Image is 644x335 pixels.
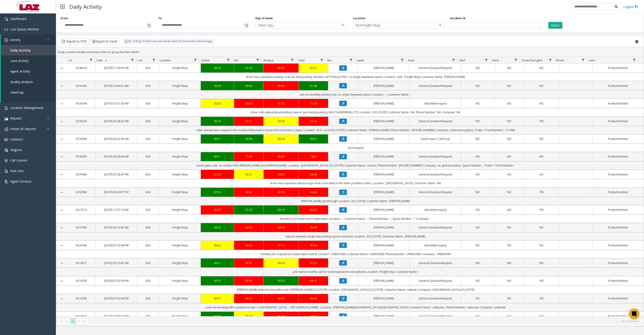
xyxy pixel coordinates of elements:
[162,66,198,70] a: Freight Ninja
[361,208,407,212] a: [PERSON_NAME]
[513,57,519,63] a: Vend Filter Menu
[98,101,134,106] a: [DATE] 07:51:03 PM
[70,208,93,212] a: 6127214
[631,57,638,63] a: Lane Filter Menu
[70,154,93,159] a: 6136904
[67,232,644,241] td: says he wanted a single day parking sspace reserved; Location : [US_STATE]; Customer Name : [PERS...
[451,57,457,63] a: Issue Filter Menu
[497,225,521,230] a: NO
[146,22,151,28] span: Toggle popup
[507,190,511,194] span: NO
[361,172,407,177] a: [PERSON_NAME]
[56,191,67,194] a: Collapse Details
[237,84,261,88] a: 00:44
[237,137,261,141] a: 00:06
[266,66,296,70] div: 00:47
[266,190,296,194] a: 02:08
[10,48,31,52] span: Daily Activity
[1,55,56,66] a: Lane Activity
[10,137,23,141] span: Contacts
[497,84,521,88] a: NO
[623,4,638,9] a: Logout
[595,119,641,123] a: Posted Number
[4,169,8,173] img: 'icon'
[67,215,644,223] td: directed cx to reach out to sales team; Location : -; Customer Name : -; Phone Number : -; Space ...
[595,208,641,212] a: Posted Number
[237,66,261,70] a: 01:26
[497,137,521,141] a: NO
[203,154,231,159] a: 00:17
[140,84,156,88] a: 824
[10,27,39,31] span: Live Queue Monitor
[361,84,407,88] a: [PERSON_NAME]
[244,22,248,28] span: Toggle popup
[162,119,198,123] a: Freight Ninja
[301,225,326,230] div: 05:48
[70,119,93,123] a: 6138184
[140,208,156,212] a: 824
[497,208,521,212] a: NO
[67,161,644,170] td: needs gate code. no answer from [PERSON_NAME] and [PERSON_NAME]; Location : [GEOGRAPHIC_DATA], [U...
[237,243,261,248] a: 04:20
[266,119,296,123] a: 00:38
[464,84,491,88] a: NO
[361,154,407,159] a: [PERSON_NAME]
[56,226,67,230] a: Collapse Details
[10,38,21,42] span: Activity
[203,119,231,123] div: 00:19
[507,119,511,123] span: NO
[497,66,521,70] a: NO
[527,119,556,123] a: YES
[301,101,326,106] div: 11:36
[266,172,296,177] a: 00:55
[203,84,231,88] a: 00:20
[237,119,261,123] a: 03:37
[98,243,134,248] a: [DATE] 07:32:08 PM
[464,154,491,159] a: NO
[70,172,93,177] a: 6135906
[301,208,326,212] a: 02:55
[10,179,32,184] span: Agent Services
[266,101,296,106] a: 01:32
[595,190,641,194] a: Posted Number
[203,172,231,177] a: 01:24
[539,119,544,123] span: YES
[98,208,134,212] a: [DATE] 12:07:13 AM
[266,154,296,159] div: 03:07
[301,172,326,177] a: 04:46
[162,208,198,212] a: Freight Ninja
[527,190,556,194] a: YES
[67,179,644,187] td: driver has a question about a topic that is not listed in the other problem codes.; Location : [G...
[301,190,326,194] div: 06:06
[162,225,198,230] a: Freight Ninja
[412,243,458,248] a: Sales/Rate Inquiry
[497,190,521,194] a: NO
[61,38,89,45] button: Export to PDF
[464,66,491,70] a: NO
[464,137,491,141] a: NO
[301,137,326,141] a: 00:52
[507,84,511,88] span: NO
[70,243,93,248] a: 6120186
[162,243,198,248] a: Freight Ninja
[539,66,544,70] span: NO
[361,66,407,70] a: [PERSON_NAME]
[266,225,296,230] a: 00:49
[10,59,29,63] span: Lane Activity
[203,225,231,230] div: 00:20
[203,66,231,70] a: 00:18
[595,84,641,88] a: Posted Number
[301,243,326,248] a: 05:54
[56,155,67,159] a: Collapse Details
[266,208,296,212] div: 00:19
[237,172,261,177] a: 02:27
[237,154,261,159] a: 11:03
[140,225,156,230] a: 824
